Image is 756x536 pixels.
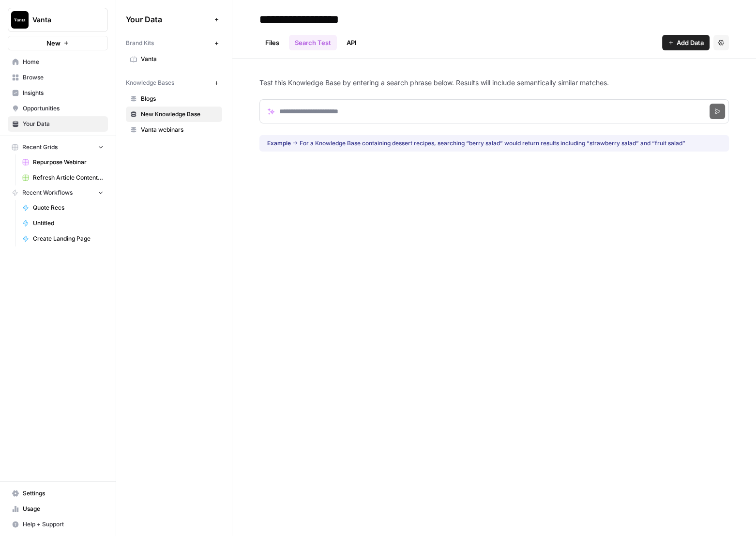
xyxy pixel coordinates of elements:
[8,85,108,101] a: Insights
[22,143,58,152] span: Recent Grids
[8,8,108,32] button: Workspace: Vanta
[23,520,104,529] span: Help + Support
[23,58,104,66] span: Home
[23,73,104,82] span: Browse
[22,188,73,197] span: Recent Workflows
[8,517,108,532] button: Help + Support
[23,89,104,97] span: Insights
[8,101,108,116] a: Opportunities
[259,99,729,123] input: Search phrase
[46,38,60,48] span: New
[23,489,104,498] span: Settings
[23,505,104,513] span: Usage
[141,125,218,134] span: Vanta webinars
[126,107,222,122] a: New Knowledge Base
[126,39,154,47] span: Brand Kits
[8,185,108,200] button: Recent Workflows
[33,203,104,212] span: Quote Recs
[18,215,108,231] a: Untitled
[341,35,363,50] a: API
[267,139,685,148] div: For a Knowledge Base containing dessert recipes, searching “berry salad” would return results inc...
[18,200,108,215] a: Quote Recs
[259,35,285,50] a: Files
[662,35,710,50] button: Add Data
[289,35,337,50] a: Search Test
[8,36,108,50] button: New
[8,70,108,85] a: Browse
[126,14,211,25] span: Your Data
[677,38,704,47] span: Add Data
[18,231,108,246] a: Create Landing Page
[126,78,174,87] span: Knowledge Bases
[32,15,91,25] span: Vanta
[18,170,108,185] a: Refresh Article Content (+ Webinar Quotes)
[33,234,104,243] span: Create Landing Page
[126,51,222,67] a: Vanta
[141,55,218,63] span: Vanta
[267,139,291,147] span: Example
[18,154,108,170] a: Repurpose Webinar
[8,54,108,70] a: Home
[23,104,104,113] span: Opportunities
[11,11,29,29] img: Vanta Logo
[141,94,218,103] span: Blogs
[23,120,104,128] span: Your Data
[8,140,108,154] button: Recent Grids
[8,116,108,132] a: Your Data
[33,219,104,228] span: Untitled
[33,173,104,182] span: Refresh Article Content (+ Webinar Quotes)
[259,78,729,88] p: Test this Knowledge Base by entering a search phrase below. Results will include semantically sim...
[141,110,218,119] span: New Knowledge Base
[8,501,108,517] a: Usage
[126,122,222,138] a: Vanta webinars
[8,486,108,501] a: Settings
[33,158,104,167] span: Repurpose Webinar
[126,91,222,107] a: Blogs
